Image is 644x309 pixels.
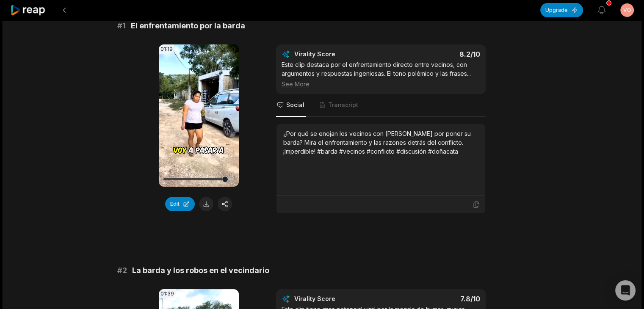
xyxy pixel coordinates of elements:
[132,265,269,276] span: La barda y los robos en el vecindario
[389,295,480,303] div: 7.8 /10
[294,295,385,303] div: Virality Score
[540,3,583,17] button: Upgrade
[117,265,127,276] span: # 2
[615,280,636,301] div: Open Intercom Messenger
[282,80,480,88] div: See More
[328,101,358,109] span: Transcript
[165,197,195,211] button: Edit
[276,94,486,117] nav: Tabs
[283,129,478,156] div: ¿Por qué se enojan los vecinos con [PERSON_NAME] por poner su barda? Mira el enfrentamiento y las...
[117,20,126,32] span: # 1
[131,20,245,32] span: El enfrentamiento por la barda
[282,60,480,88] div: Este clip destaca por el enfrentamiento directo entre vecinos, con argumentos y respuestas ingeni...
[294,50,385,58] div: Virality Score
[159,44,239,187] video: Your browser does not support mp4 format.
[389,50,480,58] div: 8.2 /10
[286,101,304,109] span: Social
